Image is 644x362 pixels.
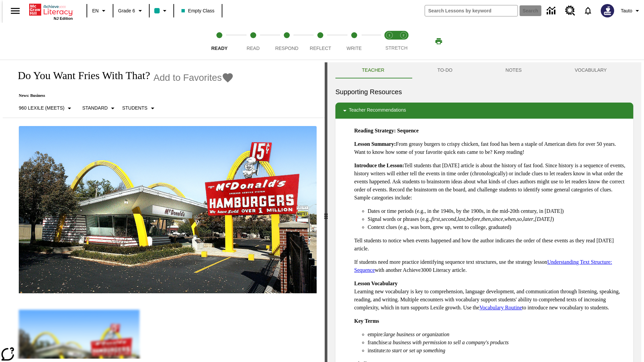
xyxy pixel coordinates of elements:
span: Grade 6 [118,7,135,14]
button: TO-DO [411,62,479,78]
text: 2 [402,34,404,37]
strong: Lesson Vocabulary [354,281,397,286]
em: [DATE] [535,216,552,222]
li: empire: [368,330,628,339]
button: Teacher [335,62,411,78]
button: Open side menu [5,1,25,21]
span: Add to Favorites [153,72,222,83]
span: STRETCH [385,45,408,51]
strong: Reading Strategy: [354,128,396,133]
li: institute: [368,347,628,355]
h1: Do You Want Fries With That? [11,69,150,82]
em: to start or set up something [386,348,445,353]
div: Press Enter or Spacebar and then press right and left arrow keys to move the slider [325,62,327,362]
h6: Supporting Resources [335,86,633,97]
button: Write step 5 of 5 [335,23,374,60]
span: Respond [275,46,298,51]
li: Signal words or phrases (e.g., , , , , , , , , , ) [368,215,628,223]
text: 1 [388,34,390,37]
em: second [441,216,456,222]
span: NJ Edition [54,16,73,20]
a: Understanding Text Structure: Sequence [354,259,612,273]
button: Select Lexile, 960 Lexile (Meets) [16,102,76,114]
a: Resource Center, Will open in new tab [561,2,579,20]
span: EN [92,7,99,14]
button: Language: EN, Select a language [89,5,111,17]
button: Select Student [119,102,159,114]
li: Context clues (e.g., was born, grew up, went to college, graduated) [368,223,628,231]
em: later [523,216,533,222]
p: Standard [82,105,108,112]
a: Vocabulary Routine [479,305,522,310]
strong: Lesson Summary: [354,141,396,147]
strong: Introduce the Lesson: [354,163,404,168]
p: Students [122,105,147,112]
button: Respond step 3 of 5 [267,23,306,60]
button: Scaffolds, Standard [79,102,119,114]
p: Teacher Recommendations [349,107,406,115]
span: Tauto [621,7,632,14]
em: a business with permission to sell a company's products [389,340,509,345]
button: Grade: Grade 6, Select a grade [115,5,147,17]
div: activity [327,62,641,362]
em: since [492,216,503,222]
button: Read step 2 of 5 [233,23,272,60]
span: Write [346,46,362,51]
div: Instructional Panel Tabs [335,62,633,78]
em: before [467,216,480,222]
p: Tell students to notice when events happened and how the author indicates the order of these even... [354,237,628,253]
img: One of the first McDonald's stores, with the iconic red sign and golden arches. [19,126,317,294]
span: Read [247,46,260,51]
li: franchise: [368,339,628,347]
a: Data Center [543,2,561,20]
button: Reflect step 4 of 5 [301,23,340,60]
em: large business or organization [384,331,449,337]
strong: Key Terms [354,318,379,324]
button: Stretch Respond step 2 of 2 [394,23,413,60]
p: From greasy burgers to crispy chicken, fast food has been a staple of American diets for over 50 ... [354,140,628,156]
em: when [504,216,516,222]
p: 960 Lexile (Meets) [19,105,64,112]
p: Learning new vocabulary is key to comprehension, language development, and communication through ... [354,280,628,312]
p: Tell students that [DATE] article is about the history of fast food. Since history is a sequence ... [354,162,628,202]
button: VOCABULARY [548,62,633,78]
button: Select a new avatar [597,2,618,19]
button: Stretch Read step 1 of 2 [380,23,399,60]
li: Dates or time periods (e.g., in the 1940s, by the 1900s, in the mid-20th century, in [DATE]) [368,207,628,215]
button: Profile/Settings [618,5,644,17]
em: so [517,216,522,222]
em: then [481,216,491,222]
p: If students need more practice identifying sequence text structures, use the strategy lesson with... [354,258,628,274]
img: Avatar [601,4,614,17]
em: last [458,216,465,222]
div: Teacher Recommendations [335,103,633,119]
button: Add to Favorites - Do You Want Fries With That? [153,72,234,83]
div: reading [3,62,325,359]
strong: Sequence [397,128,419,133]
span: Ready [211,46,228,51]
em: first [431,216,440,222]
button: Print [428,35,449,47]
span: Empty Class [181,7,215,14]
button: NOTES [479,62,548,78]
p: News: Business [11,93,234,98]
span: Reflect [310,46,331,51]
a: Notifications [579,2,597,19]
button: Class color is teal. Change class color [152,5,171,17]
button: Ready step 1 of 5 [200,23,239,60]
input: search field [425,5,518,16]
div: Home [29,2,73,20]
